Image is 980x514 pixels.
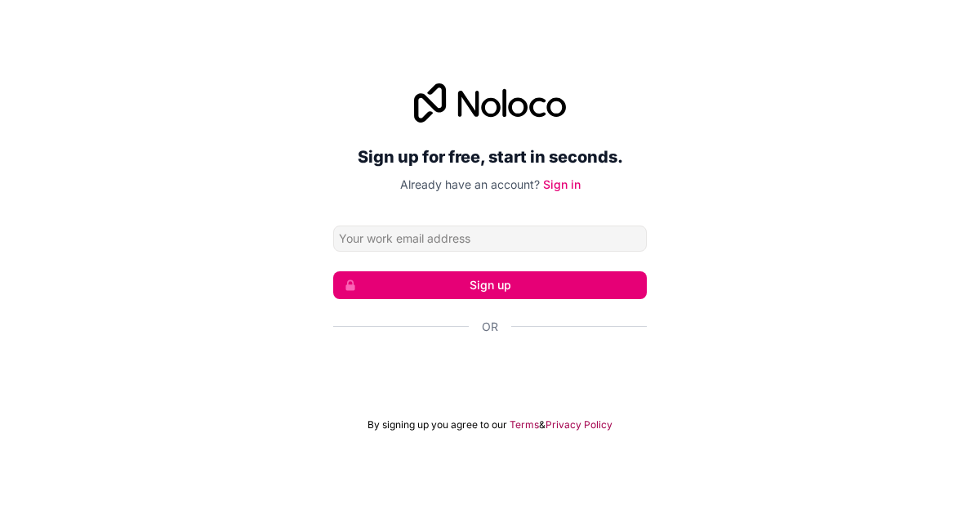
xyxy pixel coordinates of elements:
[539,418,546,431] span: &
[400,177,540,191] span: Already have an account?
[543,177,581,191] a: Sign in
[333,271,647,299] button: Sign up
[333,226,647,252] input: Email address
[482,319,498,335] span: Or
[546,418,612,431] a: Privacy Policy
[333,142,647,172] h2: Sign up for free, start in seconds.
[367,418,507,431] span: By signing up you agree to our
[510,418,539,431] a: Terms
